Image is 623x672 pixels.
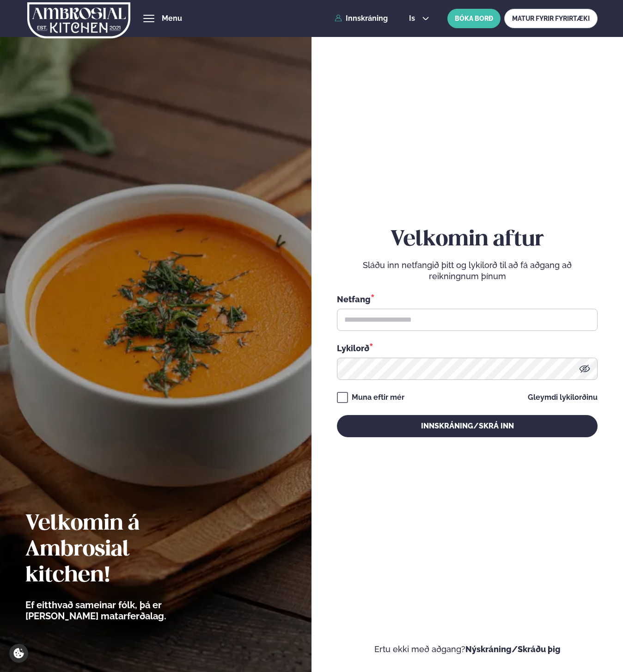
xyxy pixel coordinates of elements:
button: Innskráning/Skrá inn [337,415,598,437]
button: is [402,15,436,22]
a: Gleymdi lykilorðinu [528,394,598,401]
p: Ef eitthvað sameinar fólk, þá er [PERSON_NAME] matarferðalag. [25,599,217,622]
button: hamburger [143,13,154,24]
a: Nýskráning/Skráðu þig [465,644,561,654]
a: Cookie settings [9,644,28,663]
button: BÓKA BORÐ [447,9,501,28]
a: MATUR FYRIR FYRIRTÆKI [504,9,598,28]
img: logo [27,1,130,39]
span: is [409,15,418,22]
a: Innskráning [335,14,388,23]
div: Lykilorð [337,342,598,354]
p: Ertu ekki með aðgang? [337,644,598,655]
h2: Velkomin aftur [337,227,598,253]
div: Netfang [337,293,598,305]
h2: Velkomin á Ambrosial kitchen! [25,511,217,589]
p: Sláðu inn netfangið þitt og lykilorð til að fá aðgang að reikningnum þínum [337,260,598,282]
